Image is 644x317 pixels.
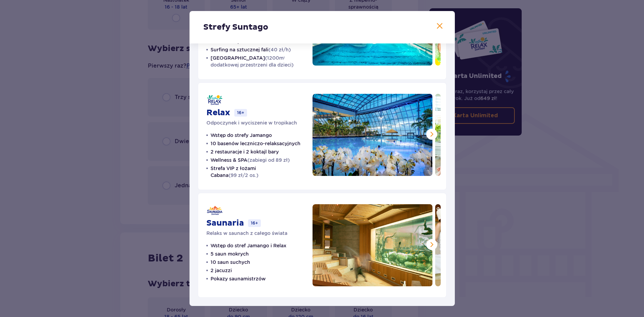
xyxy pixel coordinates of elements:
img: Relax logo [206,94,223,106]
p: Strefy Suntago [203,22,268,32]
span: (40 zł/h) [268,47,291,52]
p: Relax [206,108,230,118]
p: Wellness & SPA [211,157,290,164]
p: Surfing na sztucznej fali [211,46,291,53]
p: Wstęp do strefy Jamango [211,132,272,139]
span: (zabiegi od 89 zł) [247,157,290,163]
p: 2 restauracje i 2 koktajl bary [211,148,279,155]
p: Strefa VIP z łożami Cabana [211,165,304,179]
p: Odpoczynek i wyciszenie w tropikach [206,119,297,126]
p: Saunaria [206,218,244,228]
img: Saunaria logo [206,204,223,217]
p: 16+ [248,219,261,227]
img: Saunaria [313,204,432,286]
span: (99 zł/2 os.) [228,172,258,178]
p: 16+ [234,109,247,117]
p: [GEOGRAPHIC_DATA] [211,55,304,68]
img: Relax [313,94,432,176]
p: 10 basenów leczniczo-relaksacyjnych [211,140,300,147]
